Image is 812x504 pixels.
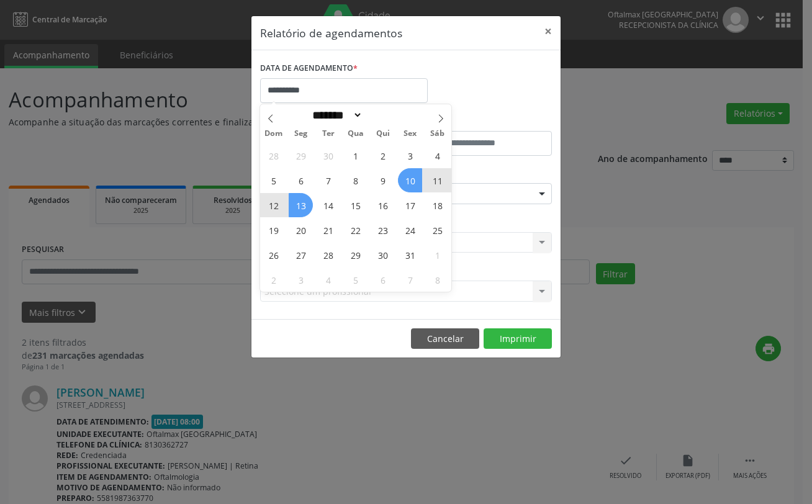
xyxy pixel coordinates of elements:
span: Outubro 23, 2025 [371,218,395,242]
span: Outubro 20, 2025 [289,218,313,242]
span: Outubro 31, 2025 [398,243,422,267]
span: Setembro 29, 2025 [289,143,313,168]
span: Outubro 3, 2025 [398,143,422,168]
span: Outubro 12, 2025 [261,193,286,217]
button: Imprimir [484,328,552,349]
span: Outubro 4, 2025 [425,143,449,168]
span: Outubro 19, 2025 [261,218,286,242]
span: Outubro 21, 2025 [316,218,340,242]
span: Outubro 15, 2025 [343,193,368,217]
span: Outubro 10, 2025 [398,168,422,192]
button: Close [536,16,561,47]
span: Outubro 16, 2025 [371,193,395,217]
span: Setembro 28, 2025 [261,143,286,168]
span: Novembro 6, 2025 [371,268,395,292]
span: Outubro 28, 2025 [316,243,340,267]
span: Seg [287,130,315,138]
span: Outubro 11, 2025 [425,168,449,192]
span: Outubro 29, 2025 [343,243,368,267]
span: Outubro 30, 2025 [371,243,395,267]
span: Outubro 26, 2025 [261,243,286,267]
span: Outubro 9, 2025 [371,168,395,192]
label: ATÉ [409,112,552,131]
span: Outubro 2, 2025 [371,143,395,168]
span: Outubro 24, 2025 [398,218,422,242]
span: Novembro 7, 2025 [398,268,422,292]
span: Outubro 25, 2025 [425,218,449,242]
select: Month [308,109,363,122]
h5: Relatório de agendamentos [260,25,402,41]
span: Ter [315,130,342,138]
button: Cancelar [411,328,479,349]
span: Novembro 5, 2025 [343,268,368,292]
span: Novembro 4, 2025 [316,268,340,292]
span: Outubro 18, 2025 [425,193,449,217]
span: Qui [369,130,397,138]
span: Outubro 6, 2025 [289,168,313,192]
span: Sáb [424,130,451,138]
span: Outubro 22, 2025 [343,218,368,242]
span: Outubro 17, 2025 [398,193,422,217]
span: Outubro 1, 2025 [343,143,368,168]
span: Novembro 8, 2025 [425,268,449,292]
span: Qua [342,130,369,138]
span: Outubro 27, 2025 [289,243,313,267]
span: Novembro 1, 2025 [425,243,449,267]
span: Sex [397,130,424,138]
span: Dom [260,130,287,138]
span: Novembro 2, 2025 [261,268,286,292]
span: Outubro 8, 2025 [343,168,368,192]
span: Outubro 7, 2025 [316,168,340,192]
span: Outubro 14, 2025 [316,193,340,217]
label: DATA DE AGENDAMENTO [260,59,358,78]
input: Year [363,109,404,122]
span: Novembro 3, 2025 [289,268,313,292]
span: Setembro 30, 2025 [316,143,340,168]
span: Outubro 13, 2025 [289,193,313,217]
span: Outubro 5, 2025 [261,168,286,192]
